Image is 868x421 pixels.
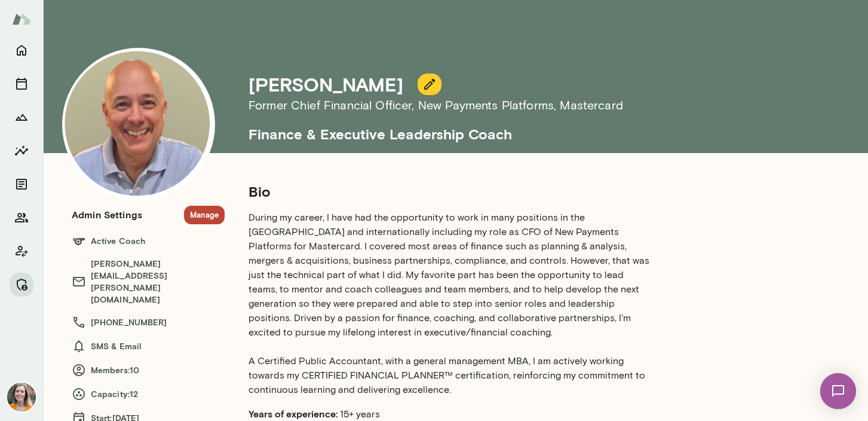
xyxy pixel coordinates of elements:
h6: [PHONE_NUMBER] [72,315,225,330]
h6: Capacity: 12 [72,387,225,401]
button: Client app [10,239,33,263]
img: Carrie Kelly [7,383,36,411]
button: Members [10,206,33,230]
button: Manage [184,206,225,224]
b: Years of experience: [249,408,338,419]
h6: Members: 10 [72,363,225,377]
h6: Admin Settings [72,208,142,222]
button: Manage [10,273,33,297]
button: Home [10,38,33,62]
h5: Bio [249,182,650,201]
h4: [PERSON_NAME] [249,73,403,96]
h6: [PERSON_NAME][EMAIL_ADDRESS][PERSON_NAME][DOMAIN_NAME] [72,258,225,306]
button: Growth Plan [10,105,33,129]
button: Documents [10,172,33,196]
button: Sessions [10,72,33,96]
h5: Finance & Executive Leadership Coach [249,115,765,144]
img: Marc Friedman [62,48,215,201]
h6: Former Chief Financial Officer, New Payments Platforms , Mastercard [249,96,765,115]
p: During my career, I have had the opportunity to work in many positions in the [GEOGRAPHIC_DATA] a... [249,210,650,397]
button: Insights [10,139,33,163]
img: Mento [12,8,31,30]
h6: SMS & Email [72,339,225,353]
h6: Active Coach [72,234,225,248]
